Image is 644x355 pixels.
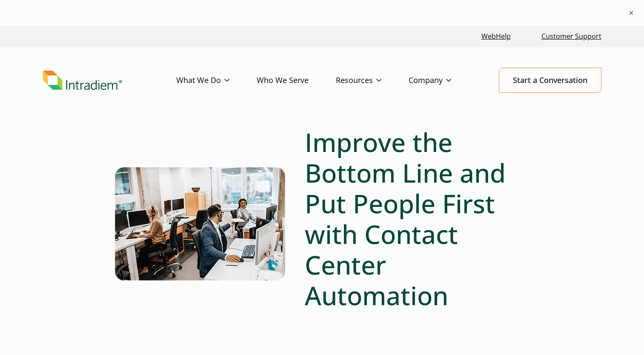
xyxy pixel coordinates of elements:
a: Link to homepage of Intradiem [43,71,176,90]
a: Resources [336,68,409,93]
a: Company [409,68,478,93]
img: Intradiem [43,71,122,90]
a: What We Do [176,68,257,93]
a: Customer Support [538,27,605,46]
button: × [627,9,635,17]
a: Start a Conversation [499,68,601,93]
a: Link opens in a new window [478,27,514,46]
a: Who We Serve [257,68,336,93]
h1: Improve the Bottom Line and Put People First with Contact Center Automation [305,127,532,311]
